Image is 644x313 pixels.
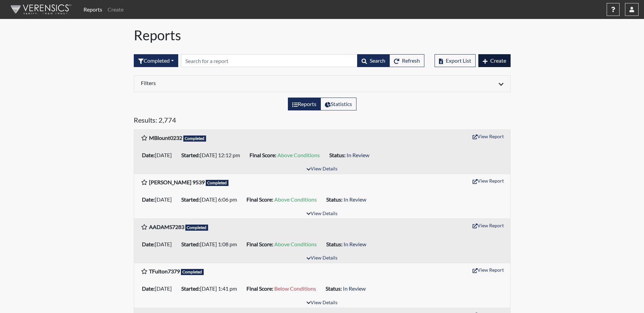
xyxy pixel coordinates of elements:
b: Started: [181,241,200,247]
button: View Report [470,220,507,231]
b: Final Score: [246,285,273,292]
li: [DATE] [139,194,179,205]
span: Export List [446,57,471,64]
b: Started: [181,152,200,158]
button: View Details [303,165,341,174]
span: Search [370,57,385,64]
button: Search [357,54,390,67]
li: [DATE] 6:06 pm [179,194,244,205]
button: View Report [470,265,507,275]
li: [DATE] 12:12 pm [179,150,247,161]
li: [DATE] [139,283,179,294]
b: Started: [181,285,200,292]
span: Refresh [402,57,420,64]
span: Completed [181,269,204,275]
span: Completed [183,135,206,142]
span: Completed [185,225,208,231]
b: Final Score: [250,152,276,158]
li: [DATE] [139,239,179,250]
b: [PERSON_NAME] 9539 [149,179,205,185]
span: In Review [343,285,366,292]
span: Create [490,57,506,64]
span: In Review [344,196,366,203]
li: [DATE] 1:41 pm [179,283,244,294]
h6: Filters [141,80,317,86]
button: Create [478,54,511,67]
h1: Reports [134,27,511,43]
span: In Review [344,241,366,247]
b: Status: [326,241,343,247]
b: Status: [329,152,346,158]
b: Started: [181,196,200,203]
b: Date: [142,196,155,203]
span: Above Conditions [277,152,320,158]
button: View Details [303,254,341,263]
b: Status: [326,196,343,203]
li: [DATE] [139,150,179,161]
b: TFulton7379 [149,268,180,274]
b: MBlount0232 [149,134,182,141]
a: Reports [81,3,105,16]
span: Below Conditions [274,285,316,292]
b: Final Score: [246,196,273,203]
button: Completed [134,54,178,67]
span: In Review [347,152,369,158]
b: AADAMS7283 [149,224,184,230]
button: View Report [470,131,507,142]
span: Above Conditions [274,196,317,203]
button: Refresh [389,54,424,67]
span: Completed [206,180,229,186]
button: Export List [435,54,476,67]
button: View Details [303,209,341,218]
button: View Report [470,175,507,186]
b: Final Score: [246,241,273,247]
label: View statistics about completed interviews [320,98,356,110]
div: Filter by interview status [134,54,178,67]
span: Above Conditions [274,241,317,247]
input: Search by Registration ID, Interview Number, or Investigation Name. [181,54,357,67]
b: Date: [142,241,155,247]
a: Create [105,3,126,16]
label: View the list of reports [288,98,321,110]
b: Status: [326,285,342,292]
li: [DATE] 1:08 pm [179,239,244,250]
h5: Results: 2,774 [134,116,511,127]
b: Date: [142,152,155,158]
b: Date: [142,285,155,292]
button: View Details [303,298,341,308]
div: Click to expand/collapse filters [136,80,509,88]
